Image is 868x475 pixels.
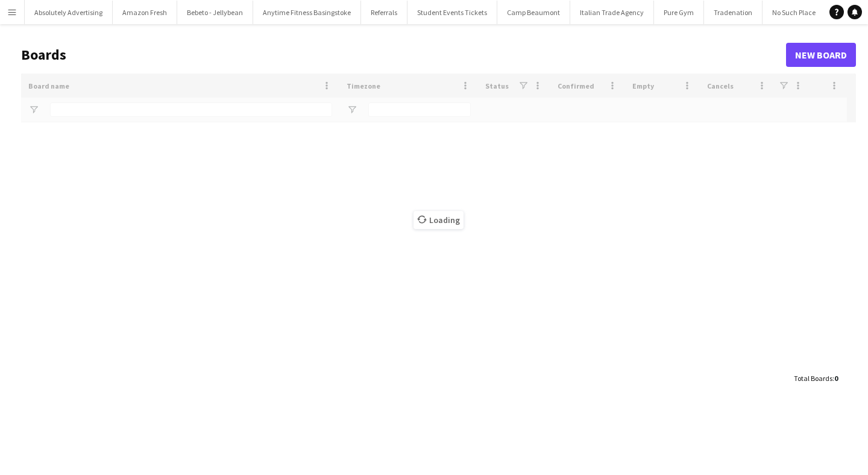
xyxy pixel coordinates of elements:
[253,1,361,24] button: Anytime Fitness Basingstoke
[177,1,253,24] button: Bebeto - Jellybean
[407,1,497,24] button: Student Events Tickets
[794,366,838,390] div: :
[654,1,704,24] button: Pure Gym
[25,1,113,24] button: Absolutely Advertising
[21,46,786,64] h1: Boards
[704,1,763,24] button: Tradenation
[497,1,570,24] button: Camp Beaumont
[414,211,464,229] span: Loading
[570,1,654,24] button: Italian Trade Agency
[113,1,177,24] button: Amazon Fresh
[361,1,407,24] button: Referrals
[834,374,838,383] span: 0
[794,374,832,383] span: Total Boards
[763,1,826,24] button: No Such Place
[786,43,856,67] a: New Board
